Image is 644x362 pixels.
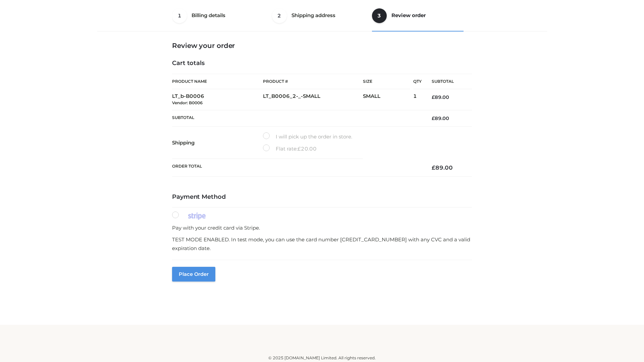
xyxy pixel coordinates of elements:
h4: Payment Method [172,193,472,201]
label: I will pick up the order in store. [263,132,352,141]
th: Qty [413,74,422,89]
th: Order Total [172,159,422,177]
p: Pay with your credit card via Stripe. [172,224,472,232]
th: Shipping [172,127,263,159]
th: Subtotal [172,110,422,126]
span: £ [432,94,435,100]
th: Product # [263,74,363,89]
span: £ [432,115,435,121]
button: Place order [172,267,215,282]
h4: Cart totals [172,60,472,67]
td: LT_b-B0006 [172,89,263,110]
td: 1 [413,89,422,110]
small: Vendor: B0006 [172,100,203,105]
td: LT_B0006_2-_-SMALL [263,89,363,110]
bdi: 89.00 [432,94,449,100]
th: Product Name [172,74,263,89]
bdi: 20.00 [298,145,317,152]
th: Size [363,74,410,89]
label: Flat rate: [263,144,317,153]
div: © 2025 [DOMAIN_NAME] Limited. All rights reserved. [100,355,544,361]
bdi: 89.00 [432,164,453,171]
td: SMALL [363,89,413,110]
h3: Review your order [172,42,472,50]
span: £ [432,164,435,171]
span: £ [298,145,301,152]
bdi: 89.00 [432,115,449,121]
th: Subtotal [422,74,472,89]
p: TEST MODE ENABLED. In test mode, you can use the card number [CREDIT_CARD_NUMBER] with any CVC an... [172,235,472,252]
